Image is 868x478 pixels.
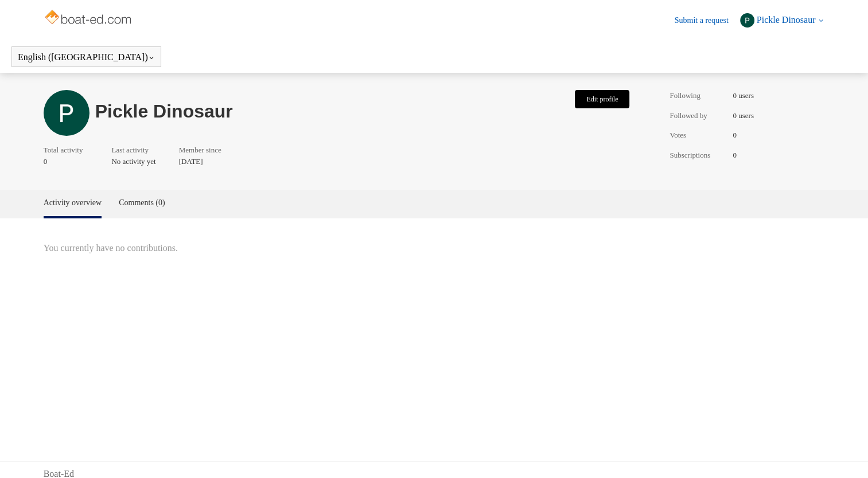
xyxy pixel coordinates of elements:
[44,190,102,216] a: Activity overview
[111,144,150,156] span: Last activity
[179,144,221,156] span: Member since
[733,130,737,141] span: 0
[733,90,753,101] span: 0 users
[44,144,83,156] span: Total activity
[44,7,135,30] img: Boat-Ed Help Center home page
[44,156,89,167] span: 0
[733,150,737,161] span: 0
[575,90,629,108] button: Edit profile
[670,90,727,101] span: Following
[670,150,727,161] span: Subscriptions
[757,15,816,25] span: Pickle Dinosaur
[675,14,740,26] a: Submit a request
[44,241,636,255] span: You currently have no contributions.
[670,130,727,141] span: Votes
[740,13,825,28] button: Pickle Dinosaur
[119,190,165,216] a: Comments (0)
[95,104,570,119] h1: Pickle Dinosaur
[670,110,727,122] span: Followed by
[179,157,203,166] time: 08/11/2025, 15:11
[111,156,155,167] span: No activity yet
[18,52,155,62] button: English ([GEOGRAPHIC_DATA])
[733,110,753,122] span: 0 users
